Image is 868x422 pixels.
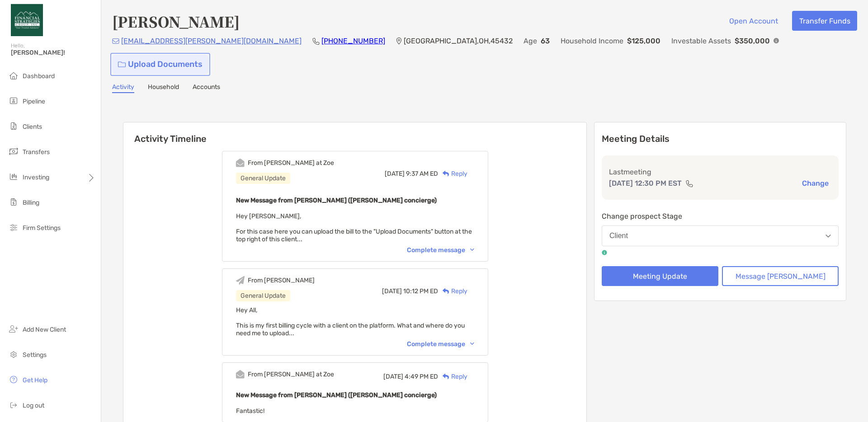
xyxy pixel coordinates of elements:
img: Location Icon [396,38,402,45]
img: Reply icon [443,374,449,380]
p: [EMAIL_ADDRESS][PERSON_NAME][DOMAIN_NAME] [121,35,302,47]
p: [GEOGRAPHIC_DATA] , OH , 45432 [404,35,513,47]
p: Age [524,35,537,47]
img: settings icon [8,349,19,360]
span: [DATE] [383,373,403,380]
span: Clients [23,123,42,131]
img: Open dropdown arrow [826,234,831,238]
span: Firm Settings [23,224,61,232]
img: pipeline icon [8,95,19,106]
img: add_new_client icon [8,324,19,334]
b: New Message from [PERSON_NAME] ([PERSON_NAME] concierge) [236,391,437,399]
div: General Update [236,290,290,301]
img: logout icon [8,399,19,410]
h6: Activity Timeline [123,122,586,144]
span: Get Help [23,376,47,384]
p: [DATE] 12:30 PM EST [609,178,682,189]
div: Complete message [407,246,474,254]
span: Pipeline [23,98,45,105]
span: 10:12 PM ED [403,287,438,295]
span: Transfers [23,148,50,156]
span: Billing [23,199,39,206]
img: transfers icon [8,146,19,157]
img: Reply icon [443,288,449,294]
a: Household [148,83,179,93]
img: Chevron icon [470,342,474,345]
p: Investable Assets [671,35,731,47]
img: Event icon [236,370,245,379]
span: Dashboard [23,72,55,80]
img: clients icon [8,121,19,131]
div: From [PERSON_NAME] at Zoe [248,370,334,378]
span: Fantastic! [236,407,264,415]
img: Email Icon [112,38,119,44]
div: Reply [438,286,467,296]
button: Message [PERSON_NAME] [722,266,839,286]
div: General Update [236,173,290,184]
p: Change prospect Stage [602,211,839,222]
div: Complete message [407,340,474,348]
button: Open Account [722,11,785,31]
span: [PERSON_NAME]! [11,49,95,56]
img: investing icon [8,171,19,182]
b: New Message from [PERSON_NAME] ([PERSON_NAME] concierge) [236,197,437,204]
a: Accounts [193,83,220,93]
button: Transfer Funds [792,11,857,31]
img: Info Icon [774,38,779,43]
div: From [PERSON_NAME] [248,277,315,284]
span: 9:37 AM ED [406,170,438,178]
button: Client [602,225,839,246]
p: Household Income [561,35,623,47]
img: communication type [685,180,693,187]
img: Zoe Logo [11,4,43,36]
img: firm-settings icon [8,222,19,233]
span: Add New Client [23,326,66,333]
p: 63 [541,35,550,47]
span: Investing [23,173,49,181]
a: Activity [112,83,134,93]
a: [PHONE_NUMBER] [321,37,385,45]
button: Change [799,178,831,188]
div: Reply [438,169,467,178]
p: Meeting Details [602,133,839,145]
a: Upload Documents [112,55,208,74]
p: Last meeting [609,166,831,178]
div: Reply [438,372,467,381]
span: [DATE] [385,170,405,178]
img: get-help icon [8,374,19,385]
div: From [PERSON_NAME] at Zoe [248,159,334,167]
div: Client [609,232,628,240]
img: Reply icon [443,171,449,177]
img: billing icon [8,197,19,207]
span: Hey All, This is my first billing cycle with a client on the platform. What and where do you need... [236,306,465,337]
span: Hey [PERSON_NAME], For this case here you can upload the bill to the "Upload Documents" button at... [236,212,472,243]
img: dashboard icon [8,70,19,81]
img: Event icon [236,276,245,285]
h4: [PERSON_NAME] [112,11,240,32]
span: 4:49 PM ED [405,373,438,380]
button: Meeting Update [602,266,718,286]
img: tooltip [602,250,607,255]
span: [DATE] [382,287,402,295]
span: Settings [23,351,47,359]
span: Log out [23,402,44,409]
p: $350,000 [735,35,770,47]
img: Phone Icon [312,38,320,45]
img: Chevron icon [470,249,474,251]
img: Event icon [236,159,245,167]
p: $125,000 [627,35,660,47]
